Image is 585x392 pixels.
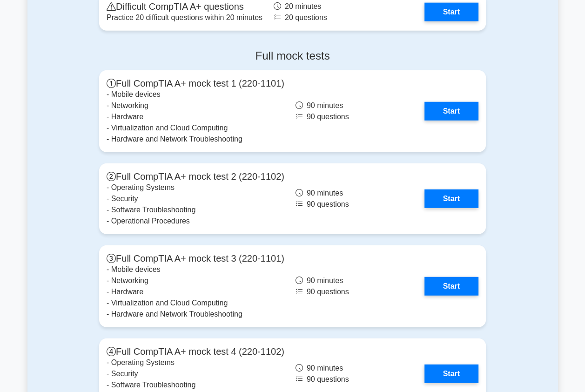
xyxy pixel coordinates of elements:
[424,277,478,296] a: Start
[424,3,478,21] a: Start
[424,189,478,208] a: Start
[424,365,478,383] a: Start
[99,49,486,63] h4: Full mock tests
[424,102,478,121] a: Start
